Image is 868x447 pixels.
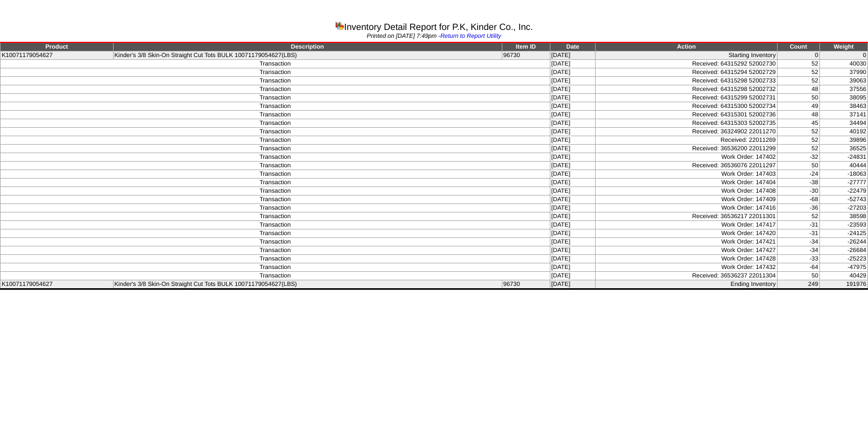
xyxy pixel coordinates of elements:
[596,119,777,128] td: Received: 64315303 52002735
[596,179,777,187] td: Work Order: 147404
[550,238,596,246] td: [DATE]
[550,255,596,263] td: [DATE]
[777,119,819,128] td: 45
[1,102,550,111] td: Transaction
[550,229,596,238] td: [DATE]
[596,111,777,119] td: Received: 64315301 52002736
[596,60,777,68] td: Received: 64315292 52002730
[819,60,867,68] td: 40030
[550,153,596,162] td: [DATE]
[596,229,777,238] td: Work Order: 147420
[819,85,867,94] td: 37556
[596,136,777,145] td: Received: 22011269
[596,204,777,212] td: Work Order: 147416
[819,196,867,204] td: -52743
[1,162,550,170] td: Transaction
[1,246,550,255] td: Transaction
[777,153,819,162] td: -32
[596,170,777,179] td: Work Order: 147403
[819,272,867,280] td: 40429
[1,42,114,51] td: Product
[550,42,596,51] td: Date
[596,196,777,204] td: Work Order: 147409
[550,280,596,289] td: [DATE]
[819,102,867,111] td: 38463
[819,246,867,255] td: -26684
[1,68,550,77] td: Transaction
[596,162,777,170] td: Received: 36536076 22011297
[819,77,867,85] td: 39063
[596,145,777,153] td: Received: 36536200 22011299
[1,238,550,246] td: Transaction
[596,221,777,229] td: Work Order: 147417
[1,179,550,187] td: Transaction
[596,77,777,85] td: Received: 64315298 52002733
[550,94,596,102] td: [DATE]
[1,280,114,289] td: K10071179054627
[502,280,550,289] td: 96730
[777,162,819,170] td: 50
[1,77,550,85] td: Transaction
[819,221,867,229] td: -23593
[819,179,867,187] td: -27777
[550,263,596,272] td: [DATE]
[777,179,819,187] td: -38
[777,238,819,246] td: -34
[819,94,867,102] td: 38095
[1,119,550,128] td: Transaction
[596,68,777,77] td: Received: 64315294 52002729
[777,85,819,94] td: 48
[819,229,867,238] td: -24125
[777,51,819,60] td: 0
[596,263,777,272] td: Work Order: 147432
[777,204,819,212] td: -36
[819,51,867,60] td: 0
[550,145,596,153] td: [DATE]
[777,229,819,238] td: -31
[1,272,550,280] td: Transaction
[596,255,777,263] td: Work Order: 147428
[502,51,550,60] td: 96730
[1,263,550,272] td: Transaction
[596,153,777,162] td: Work Order: 147402
[819,128,867,136] td: 40192
[819,280,867,289] td: 191976
[819,212,867,221] td: 38598
[777,68,819,77] td: 52
[777,60,819,68] td: 52
[440,33,501,40] a: Return to Report Utility
[777,255,819,263] td: -33
[777,212,819,221] td: 52
[1,153,550,162] td: Transaction
[550,102,596,111] td: [DATE]
[777,42,819,51] td: Count
[113,42,502,51] td: Description
[777,136,819,145] td: 52
[596,212,777,221] td: Received: 36536217 22011301
[777,221,819,229] td: -31
[1,204,550,212] td: Transaction
[1,170,550,179] td: Transaction
[777,170,819,179] td: -24
[550,60,596,68] td: [DATE]
[550,196,596,204] td: [DATE]
[777,187,819,196] td: -30
[819,238,867,246] td: -26244
[502,42,550,51] td: Item ID
[550,212,596,221] td: [DATE]
[113,280,502,289] td: Kinder's 3/8 Skin-On Straight Cut Tots BULK 10071179054627(LBS)
[596,187,777,196] td: Work Order: 147408
[1,229,550,238] td: Transaction
[550,136,596,145] td: [DATE]
[596,238,777,246] td: Work Order: 147421
[777,272,819,280] td: 50
[1,145,550,153] td: Transaction
[819,153,867,162] td: -24831
[777,111,819,119] td: 48
[777,246,819,255] td: -34
[777,280,819,289] td: 249
[777,94,819,102] td: 50
[550,187,596,196] td: [DATE]
[550,179,596,187] td: [DATE]
[596,42,777,51] td: Action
